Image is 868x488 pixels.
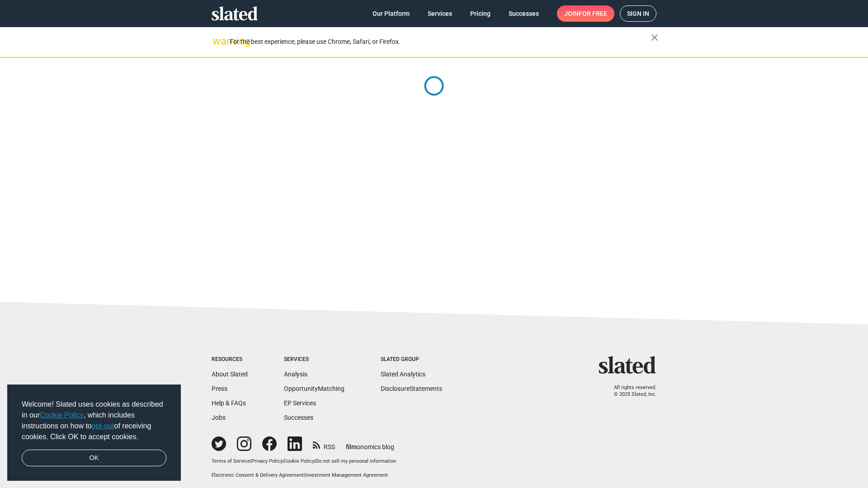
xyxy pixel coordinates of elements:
[40,411,84,419] a: Cookie Policy
[381,356,442,363] div: Slated Group
[564,5,607,22] span: Join
[316,458,396,465] button: Do not sell my personal information
[579,5,607,22] span: for free
[381,371,425,378] a: Slated Analytics
[283,458,284,464] span: |
[212,399,246,407] a: Help & FAQs
[428,5,452,22] span: Services
[212,458,250,464] a: Terms of Service
[284,399,316,407] a: EP Services
[557,5,614,22] a: Joinfor free
[509,5,539,22] span: Successes
[212,414,226,421] a: Jobs
[92,422,114,430] a: opt-out
[346,443,357,450] span: film
[212,385,227,392] a: Press
[620,5,656,22] a: Sign in
[365,5,417,22] a: Our Platform
[230,36,651,48] div: For the best experience, please use Chrome, Safari, or Firefox.
[7,385,181,481] div: cookieconsent
[381,385,442,392] a: DisclosureStatements
[22,450,166,467] a: dismiss cookie message
[373,5,410,22] span: Our Platform
[212,472,304,478] a: Electronic Consent & Delivery Agreement
[463,5,498,22] a: Pricing
[305,472,388,478] a: Investment Management Agreement
[420,5,459,22] a: Services
[627,6,649,21] span: Sign in
[212,356,248,363] div: Resources
[314,458,316,464] span: |
[604,385,656,398] p: All rights reserved. © 2025 Slated, Inc.
[470,5,491,22] span: Pricing
[284,371,307,378] a: Analysis
[313,437,335,451] a: RSS
[284,458,314,464] a: Cookie Policy
[22,399,166,442] span: Welcome! Slated uses cookies as described in our , which includes instructions on how to of recei...
[284,356,344,363] div: Services
[501,5,546,22] a: Successes
[284,385,344,392] a: OpportunityMatching
[212,371,248,378] a: About Slated
[212,36,223,47] mat-icon: warning
[346,436,394,451] a: filmonomics blog
[251,458,283,464] a: Privacy Policy
[304,472,305,478] span: |
[250,458,251,464] span: |
[284,414,313,421] a: Successes
[649,32,660,43] mat-icon: close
